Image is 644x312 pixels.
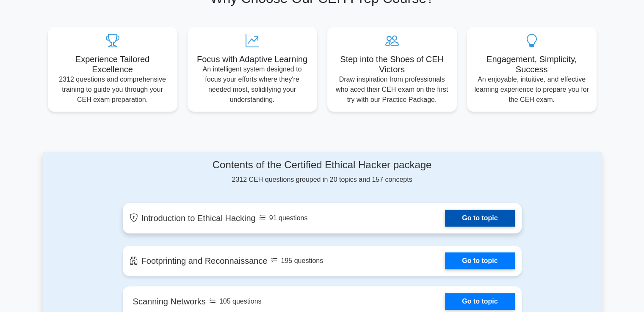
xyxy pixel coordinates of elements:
[123,159,522,185] div: 2312 CEH questions grouped in 20 topics and 157 concepts
[474,54,590,74] h5: Engagement, Simplicity, Success
[123,159,522,171] h4: Contents of the Certified Ethical Hacker package
[194,64,310,105] p: An intelligent system designed to focus your efforts where they're needed most, solidifying your ...
[334,54,450,74] h5: Step into the Shoes of CEH Victors
[55,54,171,74] h5: Experience Tailored Excellence
[474,74,590,105] p: An enjoyable, intuitive, and effective learning experience to prepare you for the CEH exam.
[445,210,514,227] a: Go to topic
[55,74,171,105] p: 2312 questions and comprehensive training to guide you through your CEH exam preparation.
[194,54,310,64] h5: Focus with Adaptive Learning
[445,293,514,310] a: Go to topic
[445,252,514,269] a: Go to topic
[334,74,450,105] p: Draw inspiration from professionals who aced their CEH exam on the first try with our Practice Pa...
